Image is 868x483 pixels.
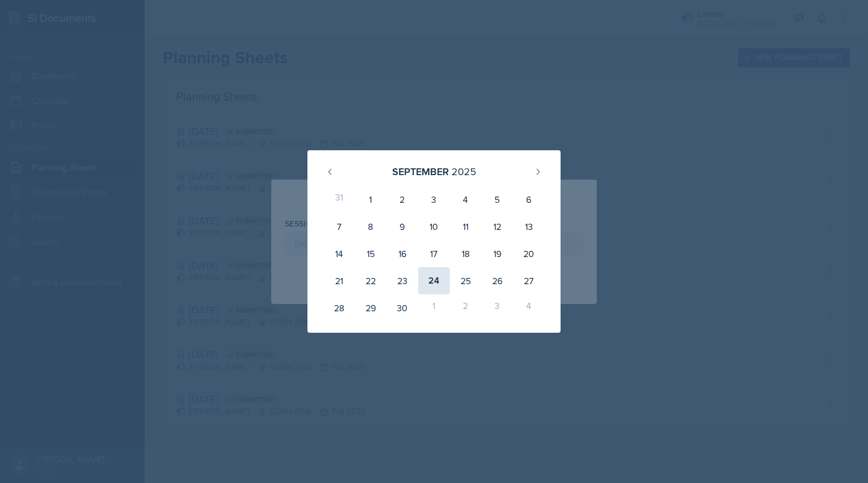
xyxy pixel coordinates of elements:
[387,213,418,240] div: 9
[355,294,387,321] div: 29
[452,164,476,179] div: 2025
[418,267,450,294] div: 24
[418,186,450,213] div: 3
[355,267,387,294] div: 22
[418,213,450,240] div: 10
[513,294,545,321] div: 4
[418,294,450,321] div: 1
[323,294,355,321] div: 28
[481,267,513,294] div: 26
[450,267,481,294] div: 25
[323,240,355,267] div: 14
[450,240,481,267] div: 18
[387,267,418,294] div: 23
[355,240,387,267] div: 15
[513,267,545,294] div: 27
[513,186,545,213] div: 6
[418,240,450,267] div: 17
[323,267,355,294] div: 21
[355,213,387,240] div: 8
[481,240,513,267] div: 19
[387,186,418,213] div: 2
[450,213,481,240] div: 11
[481,294,513,321] div: 3
[323,213,355,240] div: 7
[323,186,355,213] div: 31
[513,213,545,240] div: 13
[387,294,418,321] div: 30
[481,213,513,240] div: 12
[450,186,481,213] div: 4
[481,186,513,213] div: 5
[355,186,387,213] div: 1
[513,240,545,267] div: 20
[387,240,418,267] div: 16
[392,164,449,179] div: September
[450,294,481,321] div: 2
